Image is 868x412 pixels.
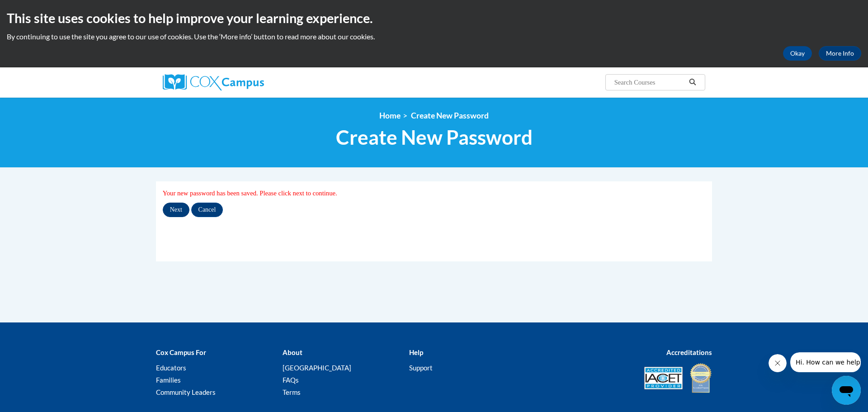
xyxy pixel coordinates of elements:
[689,362,712,394] img: IDA® Accredited
[7,9,861,27] h2: This site uses cookies to help improve your learning experience.
[769,354,787,372] iframe: Close message
[644,367,683,389] img: Accredited IACET® Provider
[666,348,712,356] b: Accreditations
[379,111,401,120] a: Home
[5,6,73,14] span: Hi. How can we help?
[163,74,264,90] img: Cox Campus
[411,111,489,120] span: Create New Password
[163,189,337,197] span: Your new password has been saved. Please click next to continue.
[409,348,423,356] b: Help
[283,348,302,356] b: About
[613,77,686,88] input: Search Courses
[832,376,861,405] iframe: Button to launch messaging window
[156,364,186,372] a: Educators
[783,46,812,61] button: Okay
[819,46,861,61] a: More Info
[156,376,181,384] a: Families
[163,74,335,90] a: Cox Campus
[191,203,223,217] input: Cancel
[283,376,299,384] a: FAQs
[283,388,301,396] a: Terms
[686,77,699,88] button: Search
[409,364,433,372] a: Support
[163,203,189,217] input: Next
[7,32,861,42] p: By continuing to use the site you agree to our use of cookies. Use the ‘More info’ button to read...
[156,388,216,396] a: Community Leaders
[156,348,206,356] b: Cox Campus For
[790,352,861,372] iframe: Message from company
[336,125,533,149] span: Create New Password
[283,364,351,372] a: [GEOGRAPHIC_DATA]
